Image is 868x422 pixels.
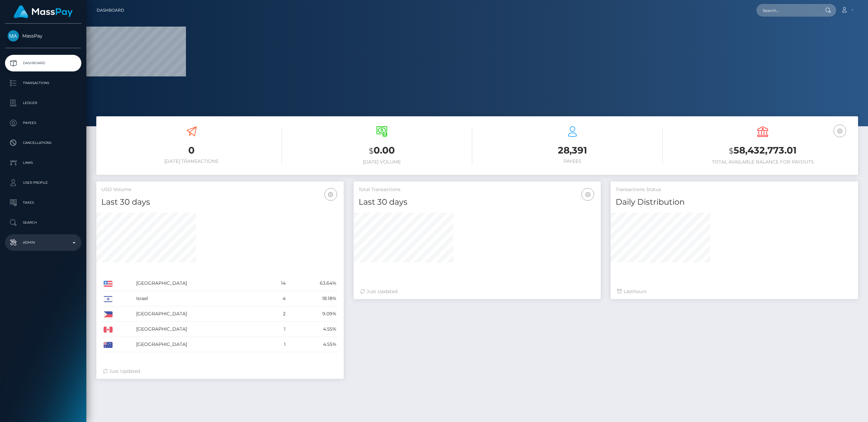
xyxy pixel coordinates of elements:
[8,178,79,188] p: User Profile
[288,337,339,352] td: 4.55%
[5,55,81,71] a: Dashboard
[288,276,339,291] td: 63.64%
[134,291,266,306] td: Israel
[8,30,19,42] img: MassPay
[482,144,663,157] h3: 28,391
[104,296,113,302] img: IL.png
[104,327,113,333] img: CA.png
[97,3,124,17] a: Dashboard
[5,194,81,211] a: Taxes
[104,342,113,348] img: AU.png
[101,196,339,208] h4: Last 30 days
[8,58,79,68] p: Dashboard
[8,118,79,128] p: Payees
[8,138,79,148] p: Cancellations
[104,281,113,287] img: US.png
[288,322,339,337] td: 4.55%
[134,337,266,352] td: [GEOGRAPHIC_DATA]
[8,98,79,108] p: Ledger
[134,322,266,337] td: [GEOGRAPHIC_DATA]
[134,306,266,322] td: [GEOGRAPHIC_DATA]
[101,158,282,164] h6: [DATE] Transactions
[101,144,282,157] h3: 0
[292,159,473,165] h6: [DATE] Volume
[266,322,288,337] td: 1
[5,95,81,111] a: Ledger
[266,276,288,291] td: 14
[266,306,288,322] td: 2
[482,158,663,164] h6: Payees
[8,238,79,248] p: Admin
[729,146,734,156] small: $
[103,368,337,375] div: Just Updated
[292,144,473,158] h3: 0.00
[5,174,81,191] a: User Profile
[8,198,79,208] p: Taxes
[617,288,851,295] div: Last hours
[288,306,339,322] td: 9.09%
[5,135,81,151] a: Cancellations
[8,158,79,168] p: Links
[5,33,81,39] span: MassPay
[8,78,79,88] p: Transactions
[5,155,81,171] a: Links
[5,214,81,231] a: Search
[5,234,81,251] a: Admin
[616,186,853,193] h5: Transactions Status
[104,311,113,317] img: PH.png
[673,144,853,158] h3: 58,432,773.01
[14,5,73,18] img: MassPay Logo
[5,75,81,91] a: Transactions
[8,218,79,228] p: Search
[616,196,853,208] h4: Daily Distribution
[673,159,853,165] h6: Total Available Balance for Payouts
[360,288,594,295] div: Just Updated
[5,115,81,131] a: Payees
[134,276,266,291] td: [GEOGRAPHIC_DATA]
[756,4,819,17] input: Search...
[288,291,339,306] td: 18.18%
[266,337,288,352] td: 1
[369,146,374,156] small: $
[266,291,288,306] td: 4
[101,186,339,193] h5: USD Volume
[359,196,596,208] h4: Last 30 days
[359,186,596,193] h5: Total Transactions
